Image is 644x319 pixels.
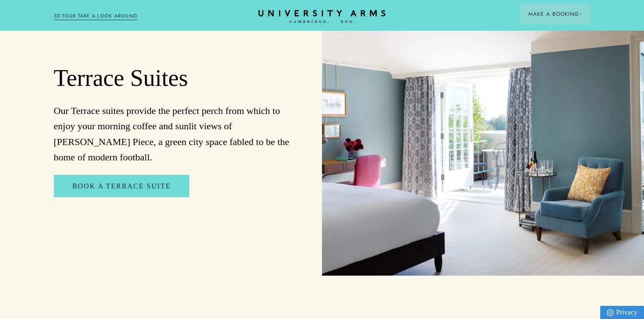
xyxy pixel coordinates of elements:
[579,13,582,16] img: Arrow icon
[520,4,591,25] button: Make a BookingArrow icon
[528,10,582,18] span: Make a Booking
[607,309,614,316] img: Privacy
[54,12,138,20] a: 3D TOUR:TAKE A LOOK AROUND
[54,103,292,165] p: Our Terrace suites provide the perfect perch from which to enjoy your morning coffee and sunlit v...
[54,175,189,198] a: Book a Terrace Suite
[54,64,292,93] h2: Terrace Suites
[600,306,644,319] a: Privacy
[258,10,386,24] a: Home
